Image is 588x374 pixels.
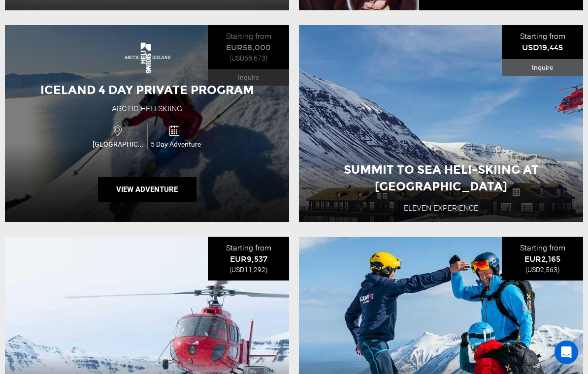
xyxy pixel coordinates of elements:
[112,103,182,115] div: Arctic Heli Skiing
[117,37,177,77] img: images
[90,139,147,149] span: [GEOGRAPHIC_DATA]
[555,341,578,364] div: Open Intercom Messenger
[148,139,204,149] span: 5 Day Adventure
[40,83,254,97] span: Iceland 4 Day Private Program
[98,177,196,202] button: View Adventure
